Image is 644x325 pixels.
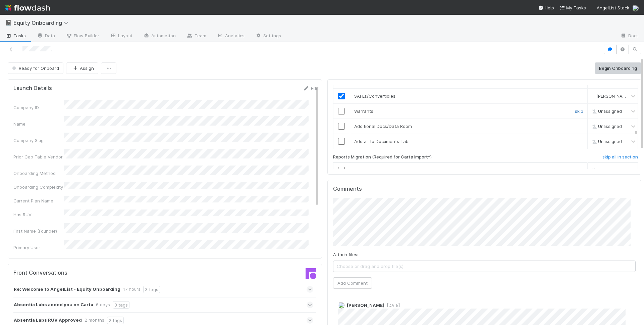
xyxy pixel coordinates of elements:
[597,94,630,99] span: [PERSON_NAME]
[107,317,124,324] div: 2 tags
[5,2,50,13] img: logo-inverted-e16ddd16eac7371096b0.svg
[143,286,160,293] div: 3 tags
[306,268,316,279] img: front-logo-b4b721b83371efbadf0a.svg
[85,317,104,324] div: 2 months
[590,124,622,129] span: Unassigned
[66,62,98,74] button: Assign
[13,121,64,127] div: Name
[13,211,64,218] div: Has RUV
[333,277,372,289] button: Add Comment
[333,154,432,160] h6: Reports Migration (Required for Carta Import*)
[354,108,373,114] span: Warrants
[14,317,82,324] strong: Absentia Labs RUV Approved
[8,62,63,74] button: Ready for Onboard
[602,154,638,160] h6: skip all in section
[590,168,622,173] span: Unassigned
[138,31,181,42] a: Automation
[333,251,358,258] label: Attach files:
[11,65,59,71] span: Ready for Onboard
[338,302,345,309] img: avatar_f7e8da81-2524-4afc-98eb-81d7e1ad7f54.png
[559,4,586,11] a: My Tasks
[13,244,64,251] div: Primary User
[602,154,638,162] a: skip all in section
[354,124,412,129] span: Additional Docs/Data Room
[13,104,64,111] div: Company ID
[333,261,636,272] span: Choose or drag and drop file(s)
[14,286,120,293] strong: Re: Welcome to AngelList - Equity Onboarding
[590,109,622,114] span: Unassigned
[354,168,399,173] span: Cap Table Summary*
[13,170,64,177] div: Onboarding Method
[384,303,400,308] span: [DATE]
[105,31,138,42] a: Layout
[96,301,110,309] div: 6 days
[559,5,586,10] span: My Tasks
[212,31,250,42] a: Analytics
[13,85,52,92] h5: Launch Details
[333,186,636,192] h5: Comments
[60,31,105,42] a: Flow Builder
[354,93,395,99] span: SAFEs/Convertibles
[615,31,644,42] a: Docs
[13,197,64,204] div: Current Plan Name
[5,32,26,39] span: Tasks
[13,270,160,276] h5: Front Conversations
[13,19,72,26] span: Equity Onboarding
[66,32,99,39] span: Flow Builder
[347,303,384,308] span: [PERSON_NAME]
[590,93,596,99] img: avatar_55035ea6-c43a-43cd-b0ad-a82770e0f712.png
[575,108,583,114] a: skip
[13,184,64,190] div: Onboarding Complexity
[597,5,629,10] span: AngelList Stack
[5,20,12,26] span: 📓
[123,286,141,293] div: 17 hours
[181,31,212,42] a: Team
[354,139,409,144] span: Add all to Documents Tab
[113,301,129,309] div: 3 tags
[13,228,64,234] div: First Name (Founder)
[32,31,60,42] a: Data
[13,153,64,160] div: Prior Cap Table Vendor
[595,62,641,74] button: Begin Onboarding
[590,139,622,144] span: Unassigned
[632,5,639,11] img: avatar_55035ea6-c43a-43cd-b0ad-a82770e0f712.png
[303,86,319,91] a: Edit
[14,301,93,309] strong: Absentia Labs added you on Carta
[13,137,64,144] div: Company Slug
[538,4,554,11] div: Help
[250,31,286,42] a: Settings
